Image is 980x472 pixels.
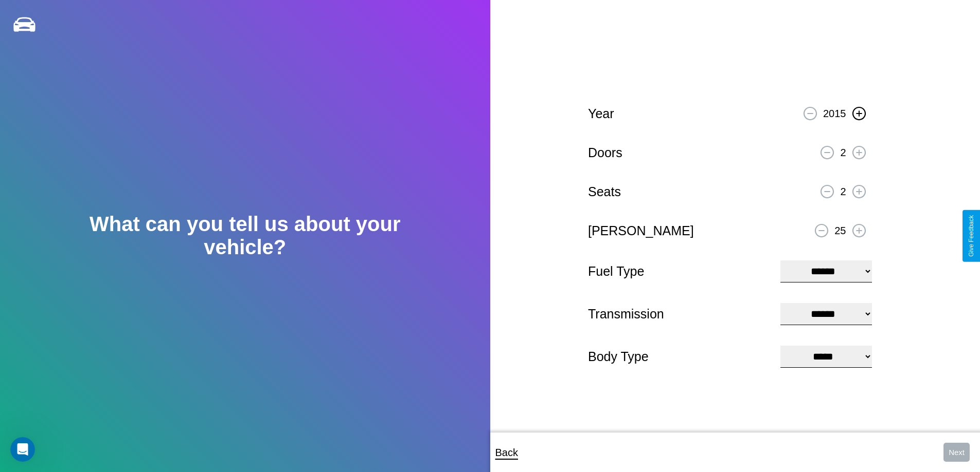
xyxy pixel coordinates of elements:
[10,437,35,462] iframe: Intercom live chat
[943,443,970,462] button: Next
[588,141,622,164] p: Doors
[588,260,770,283] p: Fuel Type
[823,104,846,123] p: 2015
[588,303,770,326] p: Transmission
[495,443,518,462] p: Back
[588,219,694,242] p: [PERSON_NAME]
[840,143,846,162] p: 2
[840,182,846,201] p: 2
[588,102,614,125] p: Year
[834,221,846,240] p: 25
[49,213,441,259] h2: What can you tell us about your vehicle?
[588,345,770,368] p: Body Type
[588,180,621,203] p: Seats
[968,215,975,257] div: Give Feedback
